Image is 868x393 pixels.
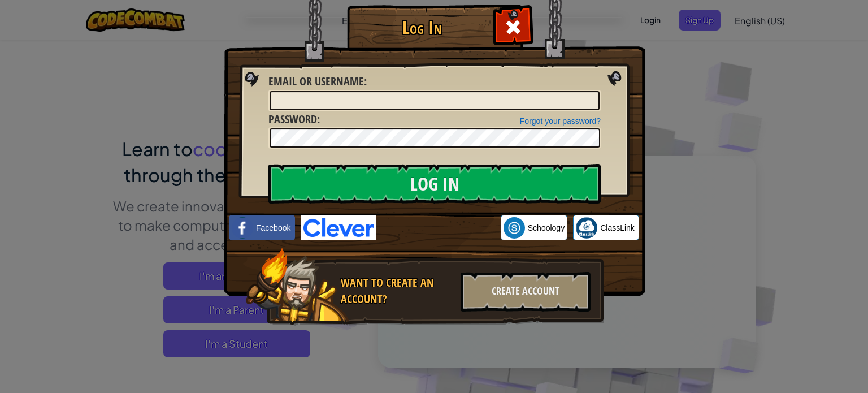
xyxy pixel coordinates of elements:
a: Forgot your password? [520,116,601,126]
span: Facebook [256,222,290,234]
span: Email or Username [268,74,364,89]
span: ClassLink [600,222,635,234]
div: Create Account [461,272,591,312]
h1: Log In [350,18,494,37]
img: classlink-logo-small.png [576,217,597,239]
span: Schoology [528,222,565,234]
span: Password [268,111,317,127]
img: clever-logo-blue.png [301,215,376,240]
input: Log In [268,164,601,204]
div: Want to create an account? [341,275,454,307]
img: facebook_small.png [232,217,253,239]
label: : [268,74,367,90]
img: schoology.png [504,217,525,239]
label: : [268,111,320,128]
iframe: Sign in with Google Button [376,215,501,240]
